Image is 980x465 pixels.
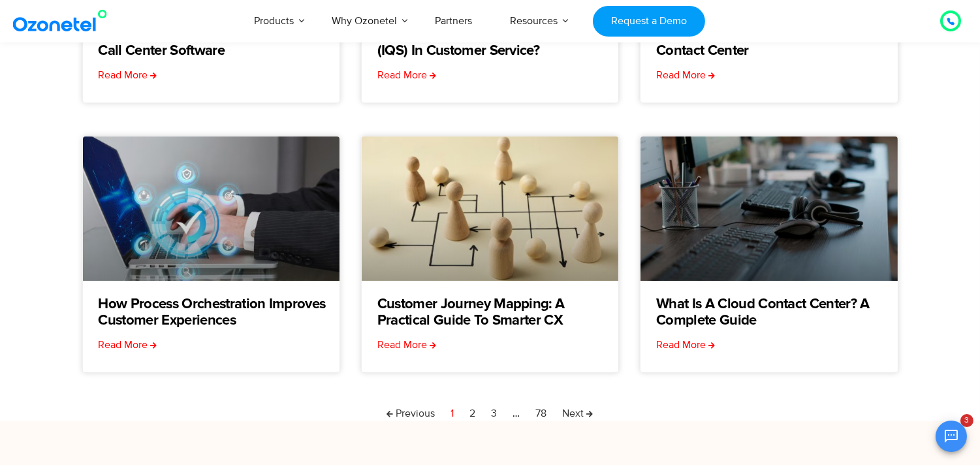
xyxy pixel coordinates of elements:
a: 78 [536,406,547,421]
button: Open chat [936,421,967,452]
span: Previous [387,407,435,420]
nav: Pagination [82,406,898,421]
a: Read more about Customer Journey Mapping: A Practical Guide to Smarter CX [377,337,436,353]
a: Next [563,406,593,421]
a: 2 [470,406,476,421]
a: Customer Journey Mapping: A Practical Guide to Smarter CX [377,297,618,329]
a: What is the Internal Quality Score (IQS) in Customer Service? [377,27,618,59]
a: What is a Cloud Contact Center? A Complete Guide [656,297,897,329]
a: Read more about What is a Cloud Contact Center? A Complete Guide [656,337,715,353]
a: How Process Orchestration Improves Customer Experiences [99,297,340,329]
a: Request a Demo [593,6,704,37]
a: Read more about A Comprehensive Guide to Outbound Call Center Software [99,67,157,83]
span: 3 [960,414,973,427]
a: Read more about How Process Orchestration Improves Customer Experiences [99,337,157,353]
a: Read more about Cloud Contact Center vs On-Premise Contact Center [656,67,715,83]
a: 3 [492,406,498,421]
a: Cloud Contact Center vs On-Premise Contact Center [656,27,897,59]
span: … [513,407,520,420]
span: 1 [451,407,454,420]
a: Read more about What is the Internal Quality Score (IQS) in Customer Service? [377,67,436,83]
a: A Comprehensive Guide to Outbound Call Center Software [99,27,340,59]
